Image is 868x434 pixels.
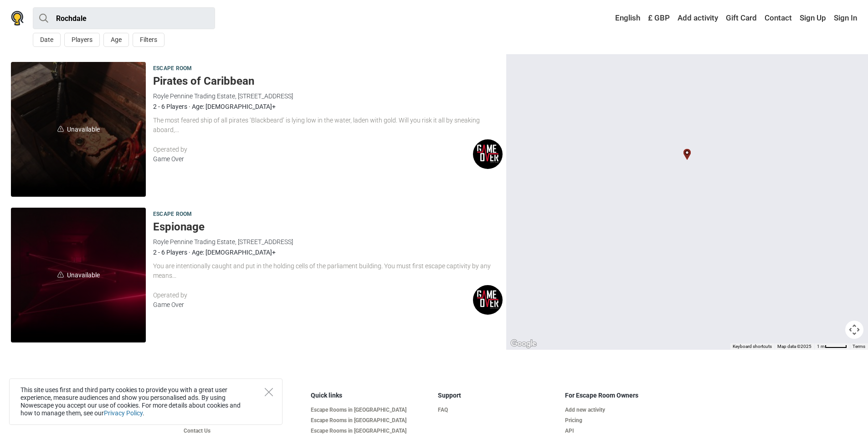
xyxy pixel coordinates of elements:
a: unavailableUnavailable Espionage [11,208,146,342]
div: Royle Pennine Trading Estate, [STREET_ADDRESS] [153,91,503,101]
span: Unavailable [11,62,146,197]
button: Date [33,33,61,47]
h5: Support [438,392,558,399]
div: Game Over [153,300,473,310]
button: Map camera controls [845,321,863,339]
a: Privacy Policy [104,409,143,417]
button: Map Scale: 1 m per 45 pixels [814,343,850,350]
span: Map data ©2025 [777,344,812,349]
div: The most feared ship of all pirates ‘Blackbeard’ is lying low in the water, laden with gold. Will... [153,116,503,135]
span: Escape room [153,209,192,220]
button: Filters [133,33,164,47]
div: This site uses first and third party cookies to provide you with a great user experience, measure... [9,378,282,425]
div: Game Over [153,154,473,164]
span: Unavailable [11,208,146,342]
span: Escape room [153,64,192,74]
h5: Pirates of Caribbean [153,75,503,88]
img: Google [508,338,539,350]
img: Game Over [473,285,503,315]
div: Operated by [153,291,473,300]
span: 1 m [817,344,825,349]
a: £ GBP [646,10,672,26]
img: unavailable [57,126,64,132]
a: Escape Rooms in [GEOGRAPHIC_DATA] [311,407,431,414]
h5: Quick links [311,392,431,399]
img: unavailable [57,271,64,278]
button: Players [64,33,100,47]
a: unavailableUnavailable Pirates of Caribbean [11,62,146,197]
a: Sign In [832,10,857,26]
button: Keyboard shortcuts [733,343,772,350]
div: Pirates of Caribbean [678,145,696,163]
button: Close [265,388,273,396]
img: English [609,15,615,21]
a: Escape Rooms in [GEOGRAPHIC_DATA] [311,417,431,424]
a: Contact [762,10,794,26]
div: Operated by [153,145,473,154]
div: 2 - 6 Players · Age: [DEMOGRAPHIC_DATA]+ [153,102,503,112]
a: Pricing [565,417,685,424]
a: Open this area in Google Maps (opens a new window) [508,338,539,350]
div: You are intentionally caught and put in the holding cells of the parliament building. You must fi... [153,261,503,281]
a: FAQ [438,407,558,414]
a: Gift Card [724,10,759,26]
a: Terms (opens in new tab) [853,344,865,349]
h5: Espionage [153,220,503,234]
img: Nowescape logo [11,11,24,26]
button: Age [103,33,129,47]
img: Game Over [473,139,503,169]
div: 2 - 6 Players · Age: [DEMOGRAPHIC_DATA]+ [153,247,503,257]
a: English [606,10,642,26]
div: Royle Pennine Trading Estate, [STREET_ADDRESS] [153,237,503,247]
a: Sign Up [797,10,828,26]
a: Add new activity [565,407,685,414]
a: Add activity [675,10,720,26]
input: try “London” [33,7,215,29]
h5: For Escape Room Owners [565,392,685,399]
